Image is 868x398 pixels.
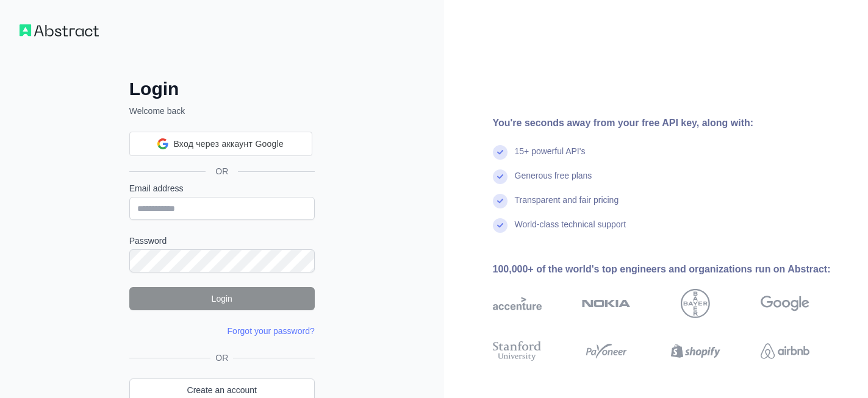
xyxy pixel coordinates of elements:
[228,326,315,336] a: Forgot your password?
[493,339,542,363] img: stanford university
[493,145,508,160] img: check mark
[493,289,542,318] img: accenture
[210,352,233,364] span: OR
[129,78,315,100] h2: Login
[493,218,508,233] img: check mark
[493,169,508,184] img: check mark
[515,194,619,218] div: Transparent and fair pricing
[671,339,720,363] img: shopify
[515,218,626,243] div: World-class technical support
[515,169,592,194] div: Generous free plans
[129,235,315,247] label: Password
[129,132,312,156] div: Вход через аккаунт Google
[582,289,631,318] img: nokia
[761,289,809,318] img: google
[493,262,849,277] div: 100,000+ of the world's top engineers and organizations run on Abstract:
[681,289,710,318] img: bayer
[20,24,99,37] img: Workflow
[173,138,284,151] span: Вход через аккаунт Google
[129,182,315,194] label: Email address
[761,339,809,363] img: airbnb
[515,145,586,169] div: 15+ powerful API's
[493,194,508,208] img: check mark
[206,165,238,177] span: OR
[129,287,315,310] button: Login
[582,339,631,363] img: payoneer
[493,116,849,130] div: You're seconds away from your free API key, along with:
[129,105,315,117] p: Welcome back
